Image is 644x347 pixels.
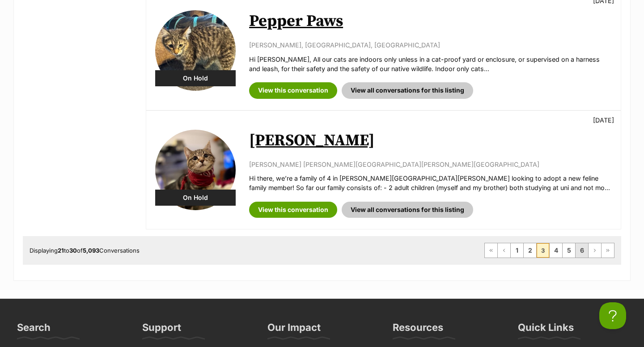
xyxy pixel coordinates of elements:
a: First page [485,243,497,258]
a: View this conversation [249,82,337,98]
a: Page 4 [550,243,562,258]
a: Page 6 [576,243,588,258]
p: [DATE] [593,115,614,125]
a: Previous page [498,243,510,258]
a: [PERSON_NAME] [249,131,375,151]
a: View all conversations for this listing [342,202,473,218]
a: Pepper Paws [249,11,343,31]
strong: 5,093 [83,247,99,254]
a: Page 2 [524,243,536,258]
p: Hi [PERSON_NAME], All our cats are indoors only unless in a cat-proof yard or enclosure, or super... [249,55,612,74]
a: View this conversation [249,202,337,218]
h3: Support [142,321,181,339]
strong: 30 [69,247,77,254]
h3: Resources [393,321,443,339]
p: [PERSON_NAME], [GEOGRAPHIC_DATA], [GEOGRAPHIC_DATA] [249,40,612,50]
strong: 21 [58,247,64,254]
img: Pepper Paws [155,10,236,91]
a: Last page [602,243,614,258]
a: Page 1 [511,243,523,258]
p: [PERSON_NAME] [PERSON_NAME][GEOGRAPHIC_DATA][PERSON_NAME][GEOGRAPHIC_DATA] [249,160,612,169]
a: Next page [589,243,601,258]
a: View all conversations for this listing [342,82,473,98]
span: Page 3 [537,243,549,258]
p: Hi there, we’re a family of 4 in [PERSON_NAME][GEOGRAPHIC_DATA][PERSON_NAME] looking to adopt a n... [249,173,612,193]
h3: Quick Links [518,321,574,339]
a: Page 5 [563,243,575,258]
h3: Search [17,321,51,339]
div: On Hold [155,190,236,206]
img: Bebe Mewell [155,130,236,210]
nav: Pagination [484,243,614,258]
span: Displaying to of Conversations [30,247,140,254]
div: On Hold [155,70,236,86]
h3: Our Impact [267,321,321,339]
iframe: Help Scout Beacon - Open [599,302,626,329]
